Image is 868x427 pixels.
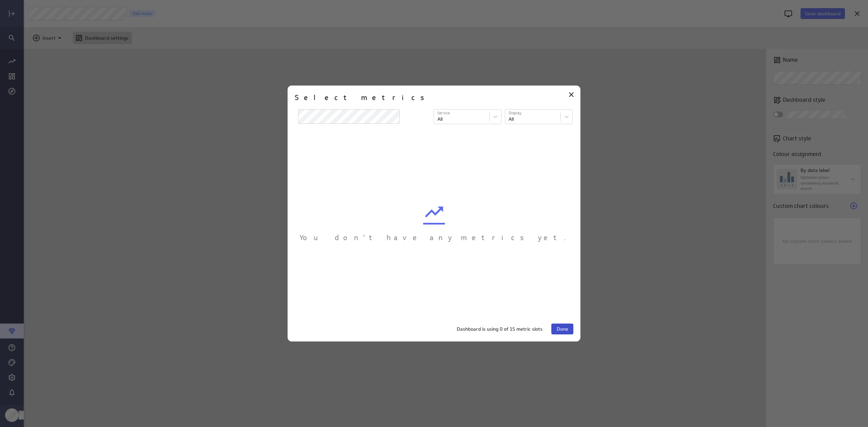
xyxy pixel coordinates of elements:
span: Done [557,326,568,332]
div: All [437,116,442,123]
p: Service [437,110,486,116]
p: Display [509,110,557,116]
h2: You don't have any metrics yet. [299,233,569,244]
p: Dashboard is using 0 of 15 metric slots [457,326,542,333]
h2: Select metrics [295,93,431,103]
div: All [509,116,514,123]
div: Close [566,89,577,100]
button: Done [551,324,573,334]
